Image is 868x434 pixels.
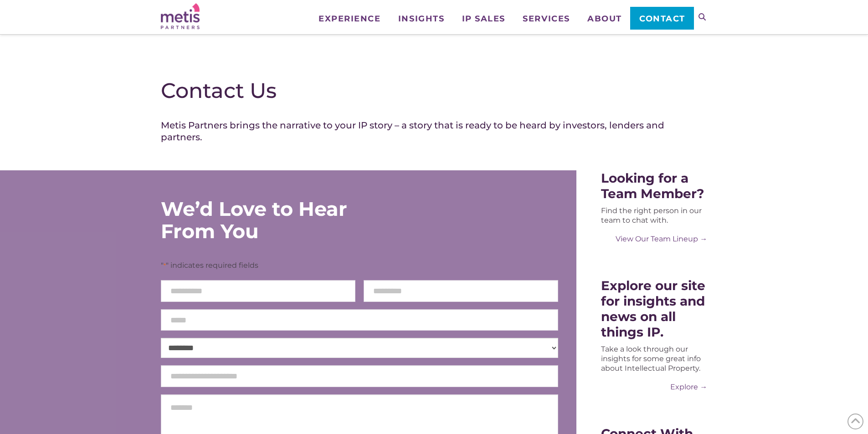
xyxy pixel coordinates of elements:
[462,15,505,23] span: IP Sales
[161,198,402,242] div: We’d Love to Hear From You
[318,15,380,23] span: Experience
[639,15,685,23] span: Contact
[601,344,707,373] div: Take a look through our insights for some great info about Intellectual Property.
[601,170,707,201] div: Looking for a Team Member?
[161,260,559,271] p: " " indicates required fields
[398,15,444,23] span: Insights
[630,7,693,30] a: Contact
[523,15,570,23] span: Services
[161,119,708,143] h4: Metis Partners brings the narrative to your IP story – a story that is ready to be heard by inves...
[601,278,707,340] div: Explore our site for insights and news on all things IP.
[847,414,863,429] span: Back to Top
[601,206,707,225] div: Find the right person in our team to chat with.
[161,3,200,29] img: Metis Partners
[587,15,622,23] span: About
[601,234,707,244] a: View Our Team Lineup →
[601,382,707,392] a: Explore →
[161,78,708,103] h1: Contact Us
